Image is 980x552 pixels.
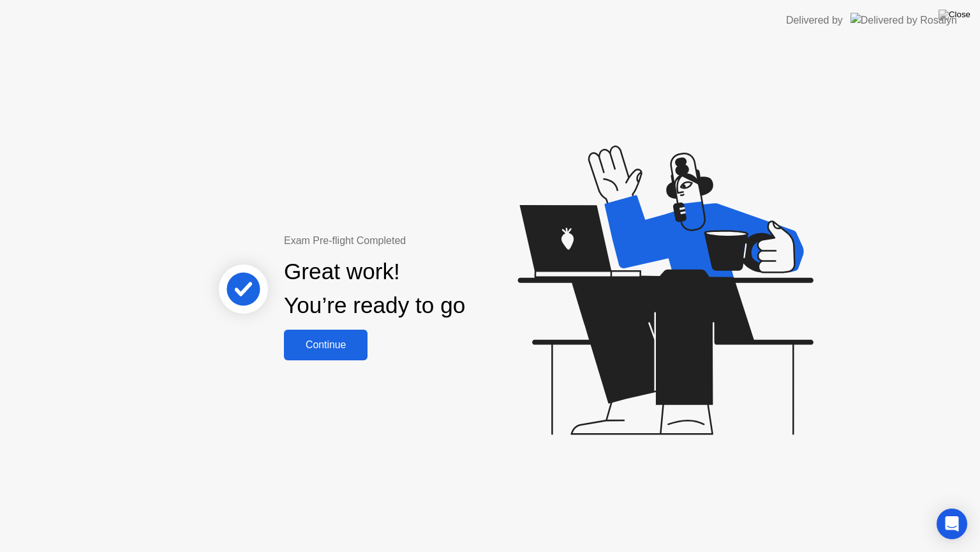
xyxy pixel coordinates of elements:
[284,330,367,360] button: Continue
[939,10,970,20] img: Close
[284,233,547,249] div: Exam Pre-flight Completed
[786,13,843,28] div: Delivered by
[288,339,364,351] div: Continue
[937,509,967,539] div: Open Intercom Messenger
[284,255,465,323] div: Great work! You’re ready to go
[850,13,957,27] img: Delivered by Rosalyn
